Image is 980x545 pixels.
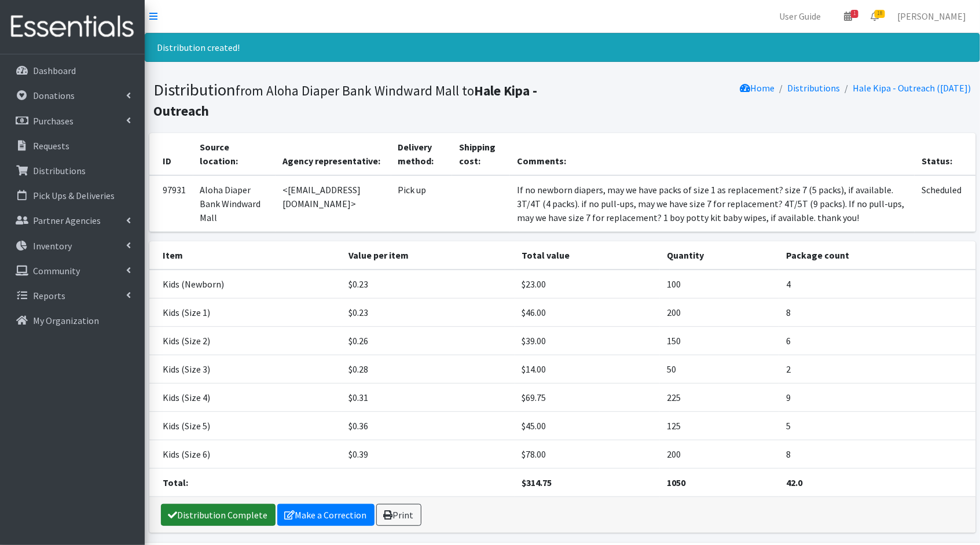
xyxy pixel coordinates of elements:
[342,299,515,327] td: $0.23
[149,241,342,270] th: Item
[342,327,515,355] td: $0.26
[5,8,140,46] img: HumanEssentials
[391,133,453,175] th: Delivery method:
[154,82,538,119] small: from Aloha Diaper Bank Windward Mall to
[154,82,538,119] b: Hale Kipa - Outreach
[515,241,660,270] th: Total value
[342,384,515,412] td: $0.31
[5,84,140,107] a: Donations
[33,65,76,76] p: Dashboard
[5,259,140,282] a: Community
[193,175,276,232] td: Aloha Diaper Bank Windward Mall
[835,5,861,28] a: 1
[33,140,69,152] p: Requests
[149,270,342,299] td: Kids (Newborn)
[154,80,559,120] h1: Distribution
[875,10,885,18] span: 18
[5,284,140,307] a: Reports
[660,241,779,270] th: Quantity
[861,5,888,28] a: 18
[33,90,75,101] p: Donations
[740,82,775,94] a: Home
[660,440,779,469] td: 200
[276,175,391,232] td: <[EMAIL_ADDRESS][DOMAIN_NAME]>
[515,270,660,299] td: $23.00
[5,234,140,257] a: Inventory
[342,440,515,469] td: $0.39
[342,412,515,440] td: $0.36
[660,355,779,384] td: 50
[149,299,342,327] td: Kids (Size 1)
[660,384,779,412] td: 225
[915,133,975,175] th: Status:
[5,184,140,207] a: Pick Ups & Deliveries
[5,134,140,157] a: Requests
[851,10,858,18] span: 1
[660,327,779,355] td: 150
[342,355,515,384] td: $0.28
[770,5,830,28] a: User Guide
[5,209,140,232] a: Partner Agencies
[276,133,391,175] th: Agency representative:
[5,309,140,332] a: My Organization
[33,315,99,326] p: My Organization
[786,477,802,488] strong: 42.0
[149,412,342,440] td: Kids (Size 5)
[5,109,140,132] a: Purchases
[5,59,140,82] a: Dashboard
[522,477,552,488] strong: $314.75
[33,165,86,176] p: Distributions
[510,133,915,175] th: Comments:
[660,299,779,327] td: 200
[145,33,980,62] div: Distribution created!
[515,440,660,469] td: $78.00
[391,175,453,232] td: Pick up
[342,241,515,270] th: Value per item
[5,159,140,182] a: Distributions
[510,175,915,232] td: If no newborn diapers, may we have packs of size 1 as replacement? size 7 (5 packs), if available...
[888,5,975,28] a: [PERSON_NAME]
[149,327,342,355] td: Kids (Size 2)
[277,504,375,526] a: Make a Correction
[376,504,421,526] a: Print
[149,384,342,412] td: Kids (Size 4)
[515,412,660,440] td: $45.00
[515,384,660,412] td: $69.75
[779,384,975,412] td: 9
[33,190,115,201] p: Pick Ups & Deliveries
[779,440,975,469] td: 8
[161,504,276,526] a: Distribution Complete
[33,215,101,226] p: Partner Agencies
[33,290,65,301] p: Reports
[788,82,840,94] a: Distributions
[779,270,975,299] td: 4
[779,412,975,440] td: 5
[149,175,193,232] td: 97931
[660,412,779,440] td: 125
[342,270,515,299] td: $0.23
[33,240,72,252] p: Inventory
[515,327,660,355] td: $39.00
[33,115,74,127] p: Purchases
[515,355,660,384] td: $14.00
[149,355,342,384] td: Kids (Size 3)
[149,440,342,469] td: Kids (Size 6)
[853,82,971,94] a: Hale Kipa - Outreach ([DATE])
[660,270,779,299] td: 100
[915,175,975,232] td: Scheduled
[779,327,975,355] td: 6
[452,133,510,175] th: Shipping cost:
[149,133,193,175] th: ID
[33,265,80,277] p: Community
[667,477,685,488] strong: 1050
[779,355,975,384] td: 2
[779,241,975,270] th: Package count
[193,133,276,175] th: Source location:
[779,299,975,327] td: 8
[515,299,660,327] td: $46.00
[163,477,189,488] strong: Total:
